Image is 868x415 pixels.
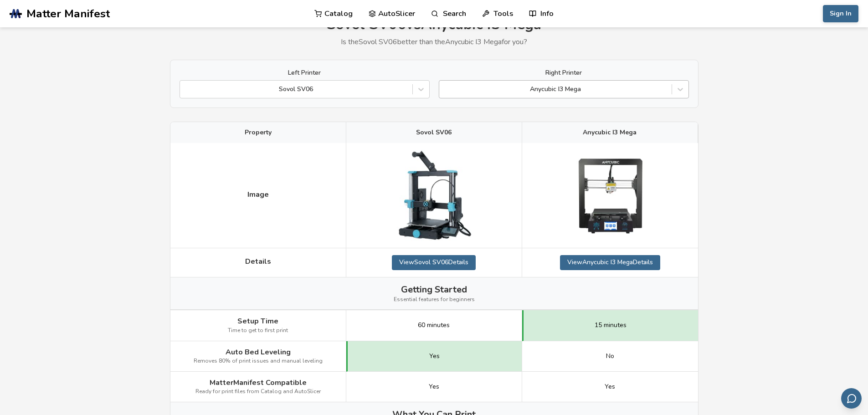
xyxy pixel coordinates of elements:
[429,383,439,390] span: Yes
[226,348,291,356] span: Auto Bed Leveling
[823,5,858,22] button: Sign In
[195,389,321,395] span: Ready for print files from Catalog and AutoSlicer
[605,383,615,390] span: Yes
[841,388,862,409] button: Send feedback via email
[392,255,476,270] a: ViewSovol SV06Details
[247,190,269,199] span: Image
[418,322,450,329] span: 60 minutes
[444,86,446,93] input: Anycubic I3 Mega
[210,379,307,387] span: MatterManifest Compatible
[228,328,288,334] span: Time to get to first print
[394,297,475,303] span: Essential features for beginners
[595,322,627,329] span: 15 minutes
[560,255,660,270] a: ViewAnycubic I3 MegaDetails
[245,257,271,266] span: Details
[401,284,467,295] span: Getting Started
[416,129,452,136] span: Sovol SV06
[237,317,278,325] span: Setup Time
[606,353,614,360] span: No
[194,358,323,364] span: Removes 80% of print issues and manual leveling
[429,353,440,360] span: Yes
[170,38,699,46] p: Is the Sovol SV06 better than the Anycubic I3 Mega for you?
[583,129,637,136] span: Anycubic I3 Mega
[185,86,186,93] input: Sovol SV06
[170,16,699,33] h1: Sovol SV06 vs Anycubic I3 Mega
[388,150,479,241] img: Sovol SV06
[439,69,689,77] label: Right Printer
[26,7,110,20] span: Matter Manifest
[245,129,272,136] span: Property
[180,69,430,77] label: Left Printer
[565,150,656,241] img: Anycubic I3 Mega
